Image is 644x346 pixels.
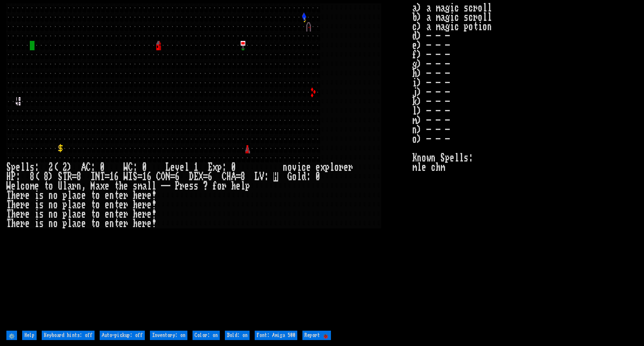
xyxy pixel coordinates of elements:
div: p [63,200,67,210]
div: h [119,182,124,191]
div: s [39,191,44,200]
div: S [58,172,63,182]
div: r [142,200,147,210]
div: d [302,172,306,182]
div: e [16,219,20,228]
div: e [147,200,152,210]
div: f [213,182,217,191]
div: , [81,182,86,191]
div: o [95,219,100,228]
div: r [124,219,128,228]
div: r [348,163,353,172]
div: p [63,219,67,228]
div: 6 [114,172,119,182]
div: r [142,219,147,228]
div: 8 [77,172,81,182]
div: t [114,219,119,228]
div: l [297,172,302,182]
div: e [119,210,124,219]
div: r [180,182,184,191]
div: e [105,191,109,200]
div: l [20,163,25,172]
div: l [147,182,152,191]
div: x [213,163,217,172]
div: e [16,191,20,200]
div: l [67,210,72,219]
div: : [133,163,138,172]
div: 8 [241,172,245,182]
div: r [142,210,147,219]
div: a [72,200,77,210]
div: o [49,182,53,191]
input: Auto-pickup: off [100,331,145,340]
div: C [222,172,227,182]
div: C [128,163,133,172]
div: ( [34,172,39,182]
div: O [161,172,166,182]
div: L [166,163,170,172]
div: a [72,210,77,219]
div: e [147,191,152,200]
div: W [124,163,128,172]
div: t [114,182,119,191]
div: o [53,219,58,228]
div: a [72,219,77,228]
div: - [161,182,166,191]
div: x [100,182,105,191]
div: e [344,163,348,172]
div: 0 [142,163,147,172]
div: ! [152,210,156,219]
div: l [67,191,72,200]
div: t [91,210,95,219]
div: e [16,210,20,219]
div: ! [152,219,156,228]
div: e [105,210,109,219]
input: Help [22,331,37,340]
div: 6 [175,172,180,182]
div: h [133,219,138,228]
div: p [63,210,67,219]
div: r [124,200,128,210]
div: T [6,219,11,228]
div: c [77,200,81,210]
div: l [25,163,30,172]
div: l [184,163,189,172]
div: x [320,163,325,172]
div: o [53,200,58,210]
div: c [77,210,81,219]
div: 2 [63,163,67,172]
input: Inventory: on [150,331,187,340]
stats: a) a magic scroll b) a magic scroll c) a magic potion d) - - - e) - - - f) - - - g) - - - h) - - ... [412,3,638,329]
div: i [34,200,39,210]
div: c [77,191,81,200]
div: s [133,182,138,191]
div: N [95,172,100,182]
div: c [20,182,25,191]
div: s [39,219,44,228]
div: 0 [231,163,236,172]
div: r [20,191,25,200]
input: Bold: on [225,331,250,340]
div: l [330,163,334,172]
div: = [203,172,208,182]
div: t [114,191,119,200]
input: ⚙️ [6,331,17,340]
div: o [53,191,58,200]
div: s [30,163,34,172]
div: p [11,163,16,172]
div: o [287,163,292,172]
div: i [297,163,302,172]
div: r [222,182,227,191]
div: l [67,200,72,210]
div: : [16,172,20,182]
input: Report 🐞 [302,331,331,340]
div: e [81,219,86,228]
div: r [124,210,128,219]
div: o [95,191,100,200]
div: i [34,191,39,200]
div: a [142,182,147,191]
div: t [114,210,119,219]
div: l [241,182,245,191]
div: e [16,200,20,210]
div: e [306,163,311,172]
